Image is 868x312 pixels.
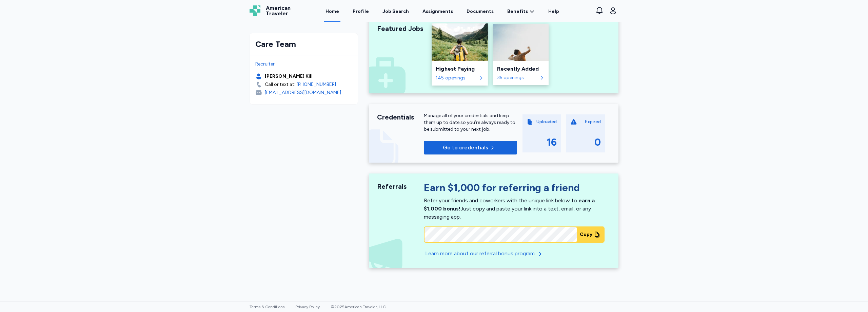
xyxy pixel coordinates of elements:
[324,1,340,22] a: Home
[265,89,341,96] div: [EMAIL_ADDRESS][DOMAIN_NAME]
[424,141,517,154] button: Go to credentials
[585,118,601,125] div: Expired
[580,231,592,238] div: Copy
[436,74,477,81] div: 145 openings
[424,182,605,197] div: Earn $1,000 for referring a friend
[255,39,352,50] div: Care Team
[377,182,424,191] div: Referrals
[250,305,284,309] a: Terms & Conditions
[265,81,295,88] div: Call or text at:
[432,24,488,85] a: Highest PayingHighest Paying145 openings
[425,250,535,258] div: Learn more about our referral bonus program
[377,24,424,33] div: Featured Jobs
[507,8,535,15] a: Benefits
[497,65,545,73] div: Recently Added
[377,112,424,122] div: Credentials
[424,197,595,212] span: earn a $1,000 bonus!
[255,61,352,68] div: Recruiter
[493,24,549,61] img: Recently Added
[295,305,320,309] a: Privacy Policy
[594,136,601,148] div: 0
[331,305,386,309] span: © 2025 American Traveler, LLC
[250,5,260,16] img: Logo
[507,8,528,15] span: Benefits
[424,112,517,133] div: Manage all of your credentials and keep them up to date so you’re always ready to be submitted to...
[536,118,557,125] div: Uploaded
[493,24,549,85] a: Recently AddedRecently Added35 openings
[432,23,488,61] img: Highest Paying
[424,197,595,220] div: Refer your friends and coworkers with the unique link below to Just copy and paste your link into...
[497,74,538,81] div: 35 openings
[265,73,313,80] div: [PERSON_NAME] Kill
[297,81,336,88] a: [PHONE_NUMBER]
[382,8,409,15] div: Job Search
[436,65,484,73] div: Highest Paying
[443,144,488,152] span: Go to credentials
[266,5,291,16] span: American Traveler
[547,136,557,148] div: 16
